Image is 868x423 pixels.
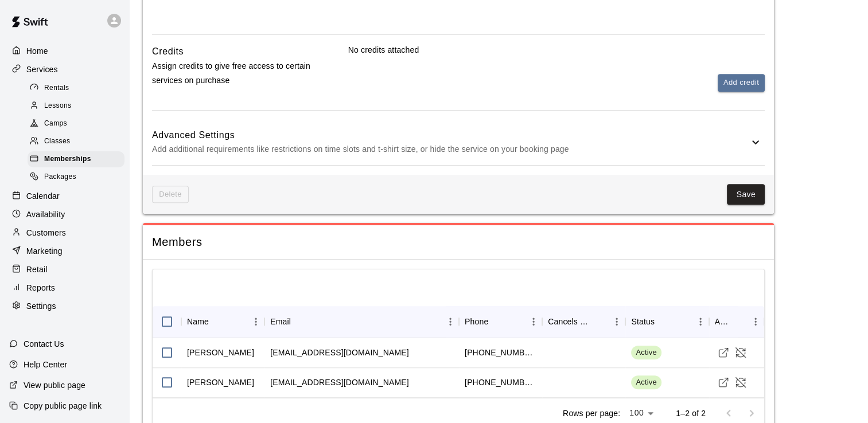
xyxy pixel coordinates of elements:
[152,128,749,143] h6: Advanced Settings
[9,224,120,241] a: Customers
[44,100,72,112] span: Lessons
[465,305,488,338] div: Phone
[44,118,67,130] span: Camps
[28,151,129,169] a: Memberships
[181,305,264,338] div: Name
[731,314,747,330] button: Sort
[26,64,58,75] p: Services
[44,154,91,165] span: Memberships
[747,313,764,330] button: Menu
[625,405,657,421] div: 100
[187,305,209,338] div: Name
[9,187,120,205] a: Calendar
[270,305,291,338] div: Email
[631,305,655,338] div: Status
[26,45,48,57] p: Home
[152,142,749,156] p: Add additional requirements like restrictions on time slots and t-shirt size, or hide the service...
[542,305,625,338] div: Cancels Date
[28,151,124,167] div: Memberships
[26,245,63,257] p: Marketing
[9,206,120,223] a: Availability
[459,305,542,338] div: Phone
[152,44,184,59] h6: Credits
[709,305,765,338] div: Actions
[465,347,536,358] div: +12069191112
[9,42,120,60] a: Home
[625,305,709,338] div: Status
[187,377,254,388] div: Penny Meier
[655,314,671,330] button: Sort
[270,347,408,358] div: richtodd@hotmail.com
[488,314,504,330] button: Sort
[727,184,765,205] button: Save
[28,80,124,96] div: Rentals
[264,305,459,338] div: Email
[152,59,312,88] p: Assign credits to give free access to certain services on purchase
[9,279,120,296] a: Reports
[270,377,408,388] div: rptmeier@icloud.com
[44,136,70,147] span: Classes
[209,314,225,330] button: Sort
[26,190,60,202] p: Calendar
[563,408,620,419] p: Rows per page:
[28,79,129,97] a: Rentals
[592,314,608,330] button: Sort
[9,261,120,278] a: Retail
[28,133,129,151] a: Classes
[715,305,731,338] div: Actions
[28,97,129,115] a: Lessons
[24,379,85,391] p: View public page
[732,374,749,391] button: Cancel Membership
[44,171,76,183] span: Packages
[26,264,48,275] p: Retail
[465,377,536,388] div: +13602800647
[24,359,67,370] p: Help Center
[152,234,765,250] span: Members
[26,227,66,238] p: Customers
[28,134,124,150] div: Classes
[715,374,732,391] a: Visit customer profile
[28,98,124,114] div: Lessons
[631,347,661,358] span: Active
[9,242,120,260] a: Marketing
[44,83,69,94] span: Rentals
[9,61,120,78] a: Services
[26,209,65,220] p: Availability
[442,313,459,330] button: Menu
[718,74,765,92] button: Add credit
[28,116,124,132] div: Camps
[26,282,55,293] p: Reports
[9,297,120,315] a: Settings
[715,344,732,361] a: Visit customer profile
[291,314,307,330] button: Sort
[28,115,129,133] a: Camps
[631,377,661,388] span: Active
[24,338,64,350] p: Contact Us
[26,300,56,312] p: Settings
[348,44,765,56] p: No credits attached
[28,169,129,186] a: Packages
[247,313,264,330] button: Menu
[152,186,189,203] span: This membership cannot be deleted since it still has members
[24,400,102,412] p: Copy public page link
[28,169,124,185] div: Packages
[608,313,625,330] button: Menu
[692,313,709,330] button: Menu
[732,344,749,361] button: Cancel Membership
[525,313,542,330] button: Menu
[676,408,706,419] p: 1–2 of 2
[152,120,765,165] div: Advanced SettingsAdd additional requirements like restrictions on time slots and t-shirt size, or...
[548,305,592,338] div: Cancels Date
[187,347,254,358] div: Rich Todd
